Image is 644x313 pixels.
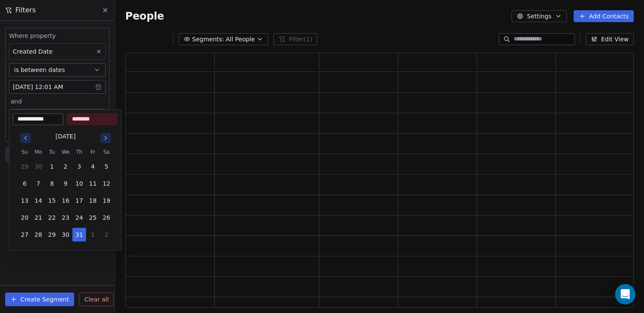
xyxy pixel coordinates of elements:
th: Thursday [72,148,86,156]
button: 11 [86,177,100,190]
button: 29 [45,228,59,241]
button: Go to previous month [20,132,32,144]
button: 1 [86,228,100,241]
div: [DATE] [55,132,75,141]
button: 27 [18,228,32,241]
button: 5 [100,160,113,173]
th: Wednesday [59,148,72,156]
button: 7 [32,177,45,190]
button: 2 [59,160,72,173]
button: 20 [18,211,32,224]
button: 28 [32,228,45,241]
button: 8 [45,177,59,190]
button: 13 [18,194,32,207]
th: Friday [86,148,100,156]
button: 30 [59,228,72,241]
button: 14 [32,194,45,207]
button: 26 [100,211,113,224]
th: Tuesday [45,148,59,156]
button: 24 [72,211,86,224]
button: 16 [59,194,72,207]
button: 17 [72,194,86,207]
button: 9 [59,177,72,190]
button: 19 [100,194,113,207]
button: 3 [72,160,86,173]
button: 22 [45,211,59,224]
button: 15 [45,194,59,207]
button: 18 [86,194,100,207]
button: 29 [18,160,32,173]
button: 12 [100,177,113,190]
th: Sunday [18,148,32,156]
button: 30 [32,160,45,173]
button: 25 [86,211,100,224]
button: 21 [32,211,45,224]
button: 10 [72,177,86,190]
button: 23 [59,211,72,224]
button: 4 [86,160,100,173]
button: 1 [45,160,59,173]
th: Monday [32,148,45,156]
button: Go to next month [100,132,112,144]
button: 31 [72,228,86,241]
button: 6 [18,177,32,190]
th: Saturday [100,148,113,156]
button: 2 [100,228,113,241]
